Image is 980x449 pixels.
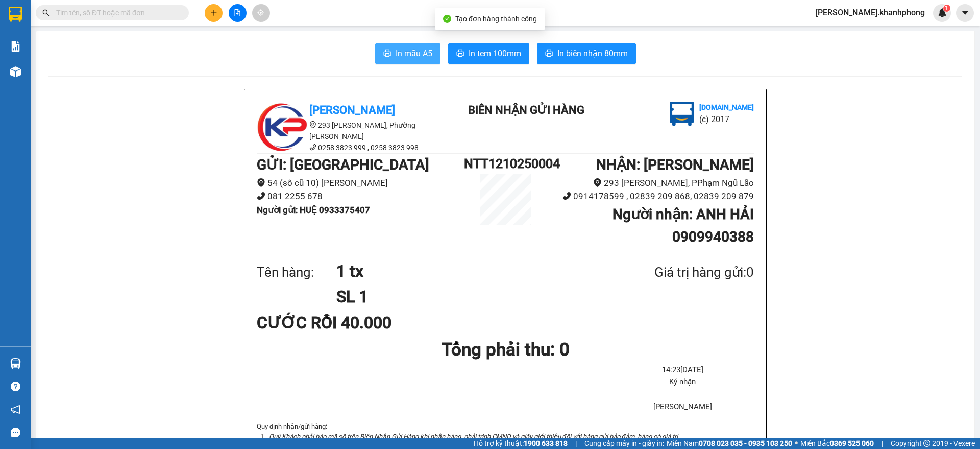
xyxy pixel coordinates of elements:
[547,190,754,203] li: 0914178599 , 02839 209 868, 02839 209 879
[336,258,605,284] h1: 1 tx
[252,4,270,22] button: aim
[456,49,464,59] span: printer
[257,336,754,364] h1: Tổng phải thu: 0
[881,438,883,449] span: |
[596,156,754,173] b: NHẬN : [PERSON_NAME]
[800,438,874,449] span: Miền Bắc
[9,7,22,22] img: logo-vxr
[269,433,679,440] i: Quý Khách phải báo mã số trên Biên Nhận Gửi Hàng khi nhận hàng, phải trình CMND và giấy giới thiệ...
[309,144,316,151] span: phone
[309,104,395,116] b: [PERSON_NAME]
[10,41,21,52] img: solution-icon
[11,405,20,414] span: notification
[699,113,754,126] li: (c) 2017
[956,4,974,22] button: caret-down
[611,401,754,413] li: [PERSON_NAME]
[670,102,694,126] img: logo.jpg
[468,104,584,116] b: BIÊN NHẬN GỬI HÀNG
[257,176,464,190] li: 54 (số cũ 10) [PERSON_NAME]
[699,439,792,447] strong: 0708 023 035 - 0935 103 250
[443,15,451,23] span: check-circle
[309,121,316,128] span: environment
[11,428,20,437] span: message
[257,262,336,283] div: Tên hàng:
[807,6,933,19] span: [PERSON_NAME].khanhphong
[699,103,754,111] b: [DOMAIN_NAME]
[229,4,247,22] button: file-add
[455,15,537,23] span: Tạo đơn hàng thành công
[257,205,370,215] b: Người gửi : HUỆ 0933375407
[375,43,440,64] button: printerIn mẫu A5
[593,178,602,187] span: environment
[547,176,754,190] li: 293 [PERSON_NAME], PPhạm Ngũ Lão
[537,43,636,64] button: printerIn biên nhận 80mm
[469,47,521,60] span: In tem 100mm
[961,8,970,17] span: caret-down
[562,192,571,200] span: phone
[56,7,177,18] input: Tìm tên, số ĐT hoặc mã đơn
[612,206,754,245] b: Người nhận : ANH HẢI 0909940388
[257,142,440,153] li: 0258 3823 999 , 0258 3823 998
[257,156,429,173] b: GỬI : [GEOGRAPHIC_DATA]
[605,262,754,283] div: Giá trị hàng gửi: 0
[396,47,432,60] span: In mẫu A5
[257,178,265,187] span: environment
[257,102,308,153] img: logo.jpg
[383,49,391,59] span: printer
[234,9,241,16] span: file-add
[210,9,217,16] span: plus
[584,438,664,449] span: Cung cấp máy in - giấy in:
[10,358,21,369] img: warehouse-icon
[943,5,950,12] sup: 1
[611,364,754,376] li: 14:23[DATE]
[336,284,605,310] h1: SL 1
[42,9,50,16] span: search
[830,439,874,447] strong: 0369 525 060
[257,190,464,203] li: 081 2255 678
[667,438,792,449] span: Miền Nam
[205,4,223,22] button: plus
[923,440,930,447] span: copyright
[257,120,440,142] li: 293 [PERSON_NAME], Phường [PERSON_NAME]
[11,382,20,391] span: question-circle
[474,438,568,449] span: Hỗ trợ kỹ thuật:
[10,66,21,77] img: warehouse-icon
[257,9,264,16] span: aim
[464,154,547,174] h1: NTT1210250004
[938,8,947,17] img: icon-new-feature
[545,49,553,59] span: printer
[557,47,628,60] span: In biên nhận 80mm
[524,439,568,447] strong: 1900 633 818
[257,310,421,336] div: CƯỚC RỒI 40.000
[257,192,265,200] span: phone
[795,441,798,445] span: ⚪️
[575,438,577,449] span: |
[448,43,529,64] button: printerIn tem 100mm
[611,376,754,388] li: Ký nhận
[945,5,948,12] span: 1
